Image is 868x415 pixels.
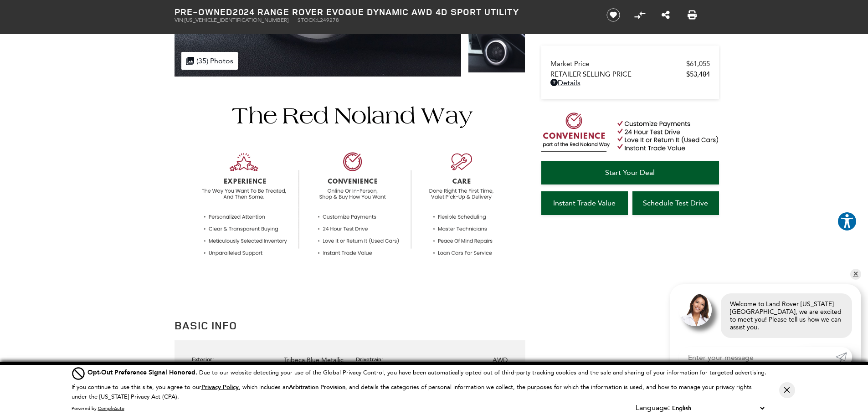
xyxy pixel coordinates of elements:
p: If you continue to use this site, you agree to our , which includes an , and details the categori... [72,384,752,400]
span: VIN: [175,17,185,23]
a: Market Price $61,055 [550,60,710,68]
a: Retailer Selling Price $53,484 [550,70,710,78]
a: Print this Pre-Owned 2024 Range Rover Evoque Dynamic AWD 4D Sport Utility [688,10,697,20]
a: Instant Trade Value [541,191,628,215]
span: Market Price [550,60,686,68]
a: ComplyAuto [98,405,124,411]
span: Tribeca Blue Metallic [284,356,344,364]
div: Exterior: [192,355,219,363]
span: $61,055 [686,60,710,68]
button: Compare Vehicle [633,8,647,22]
div: (35) Photos [181,52,238,70]
span: $53,484 [686,70,710,78]
u: Privacy Policy [201,383,239,391]
a: Share this Pre-Owned 2024 Range Rover Evoque Dynamic AWD 4D Sport Utility [662,10,670,20]
span: AWD [493,356,508,364]
a: Start Your Deal [541,161,719,184]
button: Close Button [779,382,795,398]
div: Language: [636,404,670,411]
button: Explore your accessibility options [837,211,857,231]
span: Start Your Deal [605,168,655,177]
button: Save vehicle [603,8,623,22]
aside: Accessibility Help Desk [837,211,857,233]
img: Agent profile photo [679,293,712,326]
h1: 2024 Range Rover Evoque Dynamic AWD 4D Sport Utility [175,7,591,17]
select: Language Select [670,403,766,413]
a: Details [550,78,710,87]
span: [US_VEHICLE_IDENTIFICATION_NUMBER] [185,17,288,23]
div: Drivetrain: [356,355,388,363]
div: Powered by [72,406,124,411]
div: Due to our website detecting your use of the Global Privacy Control, you have been automatically ... [87,368,766,377]
h2: Basic Info [175,317,525,333]
strong: Arbitration Provision [289,383,345,391]
input: Enter your message [679,347,836,367]
a: Submit [836,347,852,367]
strong: Pre-Owned [175,5,233,18]
div: Welcome to Land Rover [US_STATE][GEOGRAPHIC_DATA], we are excited to meet you! Please tell us how... [721,293,852,338]
a: Schedule Test Drive [632,191,719,215]
span: Schedule Test Drive [643,199,708,207]
span: Stock: [298,17,317,23]
img: Used 2024 Tribeca Blue Metallic Land Rover Dynamic image 35 [468,30,525,73]
span: L249278 [317,17,339,23]
span: Retailer Selling Price [550,70,686,78]
span: Opt-Out Preference Signal Honored . [87,368,199,377]
span: Instant Trade Value [553,199,616,207]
